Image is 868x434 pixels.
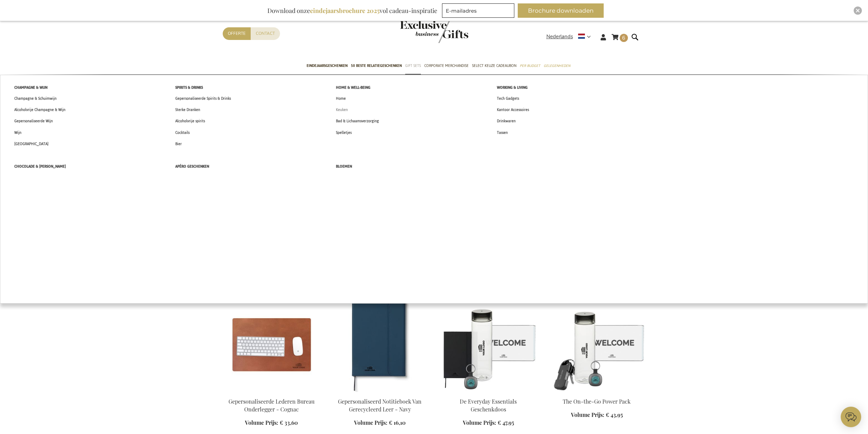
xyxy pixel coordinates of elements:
[175,163,209,170] span: Apéro Geschenken
[497,129,508,136] span: Tassen
[223,27,251,40] a: Offerte
[405,62,421,69] span: Gift Sets
[497,95,519,102] span: Tech Gadgets
[400,20,468,43] img: Exclusive Business gifts logo
[463,419,514,427] a: Volume Prijs: € 47,95
[612,33,628,44] a: 6
[14,140,48,148] span: [GEOGRAPHIC_DATA]
[310,6,380,15] b: eindejaarsbrochure 2025
[175,106,200,113] span: Sterke Dranken
[14,84,47,91] span: Champagne & Wijn
[518,3,604,18] button: Brochure downloaden
[442,3,514,18] input: E-mailadres
[336,106,348,113] span: Keuken
[175,140,182,148] span: Bier
[548,296,646,392] img: The On-the-Go Power Pack
[336,95,346,102] span: Home
[424,62,469,69] span: Corporate Merchandise
[571,411,604,418] span: Volume Prijs:
[336,84,370,91] span: Home & Well-being
[336,117,379,125] span: Bad & Lichaamsverzorging
[351,62,402,69] span: 50 beste relatiegeschenken
[463,419,496,426] span: Volume Prijs:
[14,106,65,113] span: Alcoholvrije Champagne & Wijn
[245,419,298,427] a: Volume Prijs: € 33,60
[497,84,528,91] span: Working & Living
[175,117,205,125] span: Alcoholvrije spirits
[546,33,595,41] div: Nederlands
[354,419,406,427] a: Volume Prijs: € 16,10
[336,163,352,170] span: Bloemen
[338,398,422,413] a: Gepersonaliseerd Notitieboek Van Gerecycleerd Leer - Navy
[175,84,203,91] span: Spirits & Drinks
[331,389,429,396] a: Personalised Baltimore GRS Certified Paper & PU Notebook
[606,411,623,418] span: € 43,95
[354,419,387,426] span: Volume Prijs:
[14,163,66,170] span: Chocolade & [PERSON_NAME]
[175,129,190,136] span: Cocktails
[472,62,516,69] span: Select Keuze Cadeaubon
[520,62,540,69] span: Per Budget
[440,296,537,392] img: The Everyday Essentials Gift Box
[497,117,516,125] span: Drinkwaren
[280,419,298,426] span: € 33,60
[546,33,573,41] span: Nederlands
[854,6,862,15] div: Close
[856,9,860,13] img: Close
[548,389,646,396] a: The On-the-Go Power Pack
[622,34,625,41] span: 6
[571,411,623,419] a: Volume Prijs: € 43,95
[336,129,352,136] span: Spelletjes
[389,419,406,426] span: € 16,10
[14,117,53,125] span: Gepersonaliseerde Wijn
[497,106,529,113] span: Kantoor Accessoires
[223,389,320,396] a: Personalised Leather Desk Pad - Cognac
[14,129,21,136] span: Wijn
[460,398,517,413] a: De Everyday Essentials Geschenkdoos
[245,419,278,426] span: Volume Prijs:
[229,398,314,413] a: Gepersonaliseerde Lederen Bureau Onderlegger - Cognac
[14,95,57,102] span: Champagne & Schuimwijn
[442,3,516,20] form: marketing offers and promotions
[498,419,514,426] span: € 47,95
[400,20,434,43] a: store logo
[563,398,631,405] a: The On-the-Go Power Pack
[841,407,861,427] iframe: belco-activator-frame
[264,3,440,18] div: Download onze vol cadeau-inspiratie
[544,62,570,69] span: Gelegenheden
[307,62,348,69] span: Eindejaarsgeschenken
[175,95,231,102] span: Gepersonaliseerde Spirits & Drinks
[440,389,537,396] a: The Everyday Essentials Gift Box
[331,296,429,392] img: Personalised Baltimore GRS Certified Paper & PU Notebook
[251,27,280,40] a: Contact
[223,296,320,392] img: Personalised Leather Desk Pad - Cognac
